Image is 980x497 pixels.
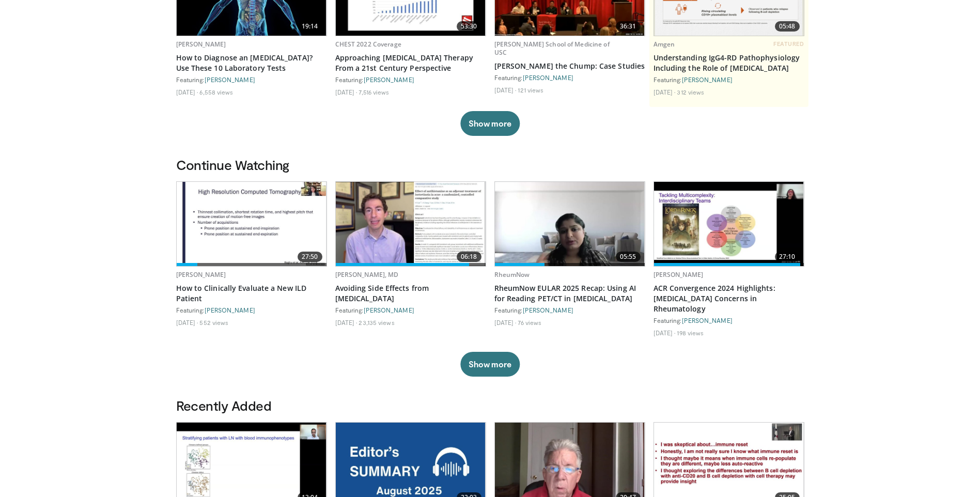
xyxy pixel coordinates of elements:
img: 5ae458b1-ac35-4e27-810b-d37d0b015867.620x360_q85_upscale.jpg [654,182,804,266]
a: [PERSON_NAME] [205,76,255,83]
a: [PERSON_NAME] [682,317,733,324]
li: [DATE] [654,88,676,96]
div: Featuring: [335,75,486,84]
li: 7,516 views [359,88,389,96]
div: Featuring: [494,306,645,314]
li: 76 views [518,318,541,327]
a: [PERSON_NAME] [176,40,226,49]
span: 27:50 [298,252,322,262]
a: 27:50 [177,182,326,266]
span: 05:55 [616,252,641,262]
a: [PERSON_NAME] School of Medicine of USC [494,40,610,57]
a: [PERSON_NAME] [364,306,414,314]
a: [PERSON_NAME] [523,74,573,81]
span: 19:14 [298,21,322,32]
button: Show more [460,352,520,377]
a: Amgen [654,40,675,49]
a: [PERSON_NAME] [205,306,255,314]
span: 36:31 [616,21,641,32]
img: 6f9900f7-f6e7-4fd7-bcbb-2a1dc7b7d476.620x360_q85_upscale.jpg [336,182,486,266]
a: How to Diagnose an [MEDICAL_DATA]? Use These 10 Laboratory Tests [176,53,327,73]
div: Featuring: [176,75,327,84]
a: [PERSON_NAME] [523,306,573,314]
span: FEATURED [773,40,804,48]
a: Approaching [MEDICAL_DATA] Therapy From a 21st Century Perspective [335,53,486,73]
a: 27:10 [654,182,804,266]
li: [DATE] [494,86,517,94]
div: Featuring: [654,75,804,84]
a: RheumNow [494,270,530,279]
span: 06:18 [457,252,481,262]
span: 27:10 [775,252,800,262]
li: [DATE] [176,88,198,96]
li: 23,135 views [359,318,394,327]
span: 05:48 [775,21,800,32]
a: RheumNow EULAR 2025 Recap: Using AI for Reading PET/CT in [MEDICAL_DATA] [494,283,645,304]
img: 610881cd-0737-4664-8ff2-415c0b479969.620x360_q85_upscale.jpg [177,182,326,266]
h3: Continue Watching [176,157,804,173]
li: [DATE] [654,329,676,337]
button: Show more [460,111,520,136]
span: 53:30 [457,21,481,32]
a: [PERSON_NAME] the Chump: Case Studies [494,61,645,71]
div: Featuring: [176,306,327,314]
li: 552 views [199,318,228,327]
a: [PERSON_NAME] [682,76,733,83]
li: [DATE] [494,318,517,327]
a: Avoiding Side Effects from [MEDICAL_DATA] [335,283,486,304]
li: 121 views [518,86,543,94]
li: [DATE] [176,318,198,327]
a: How to Clinically Evaluate a New ILD Patient [176,283,327,304]
li: [DATE] [335,88,357,96]
li: 6,558 views [199,88,233,96]
div: Featuring: [654,316,804,324]
li: [DATE] [335,318,357,327]
li: 312 views [677,88,704,96]
a: [PERSON_NAME], MD [335,270,399,279]
a: [PERSON_NAME] [176,270,226,279]
a: Understanding IgG4-RD Pathophysiology Including the Role of [MEDICAL_DATA] [654,53,804,73]
a: 05:55 [495,182,645,266]
h3: Recently Added [176,397,804,414]
a: 06:18 [336,182,486,266]
a: [PERSON_NAME] [364,76,414,83]
div: Featuring: [335,306,486,314]
img: 545b40b0-2844-4b68-b8d5-8e71e68ffd8d.620x360_q85_upscale.jpg [495,182,645,266]
a: ACR Convergence 2024 Highlights: [MEDICAL_DATA] Concerns in Rheumatology [654,283,804,314]
a: [PERSON_NAME] [654,270,704,279]
div: Featuring: [494,73,645,82]
li: 198 views [677,329,704,337]
a: CHEST 2022 Coverage [335,40,401,49]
